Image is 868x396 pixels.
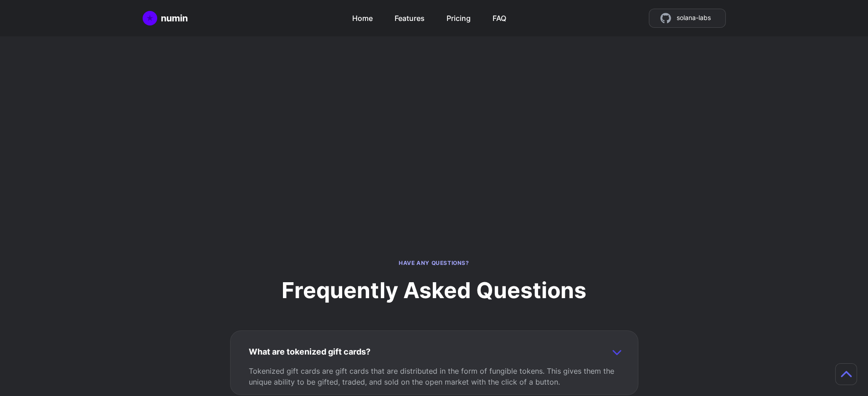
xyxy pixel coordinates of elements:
p: Have any questions? [230,259,638,267]
span: solana-labs [677,13,711,24]
a: FAQ [493,9,506,24]
a: Home [352,9,373,24]
a: Features [395,9,425,24]
a: Pricing [447,9,471,24]
a: source code [649,9,726,28]
a: Home [143,11,188,25]
h3: What are tokenized gift cards? [249,345,370,358]
h2: Frequently Asked Questions [230,279,638,301]
div: numin [161,12,188,25]
p: Tokenized gift cards are gift cards that are distributed in the form of fungible tokens. This giv... [249,358,620,387]
button: Scroll to top [835,363,857,385]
